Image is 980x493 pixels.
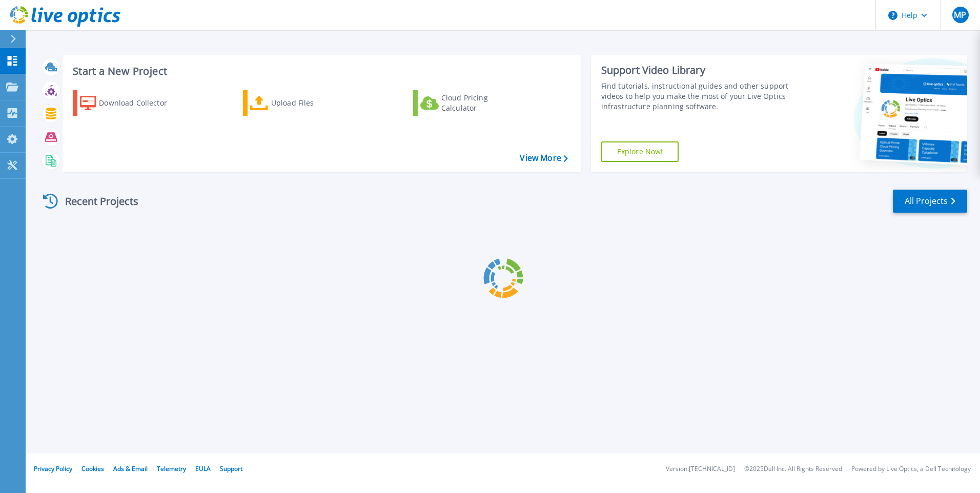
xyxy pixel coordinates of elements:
a: Privacy Policy [34,464,72,473]
li: © 2025 Dell Inc. All Rights Reserved [744,466,842,473]
li: Powered by Live Optics, a Dell Technology [851,466,971,473]
a: EULA [195,464,211,473]
a: All Projects [893,190,967,213]
div: Find tutorials, instructional guides and other support videos to help you make the most of your L... [601,81,793,112]
a: Explore Now! [601,141,679,162]
a: Ads & Email [113,464,148,473]
a: Support [220,464,242,473]
div: Recent Projects [39,189,152,214]
div: Upload Files [271,93,353,113]
div: Support Video Library [601,64,793,77]
a: Download Collector [73,90,187,116]
h3: Start a New Project [73,66,567,77]
a: Cookies [81,464,104,473]
a: Telemetry [157,464,186,473]
a: View More [520,153,567,163]
div: Cloud Pricing Calculator [441,93,523,113]
span: MP [954,11,966,19]
li: Version: [TECHNICAL_ID] [666,466,735,473]
a: Cloud Pricing Calculator [413,90,527,116]
a: Upload Files [243,90,357,116]
div: Download Collector [99,93,181,113]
